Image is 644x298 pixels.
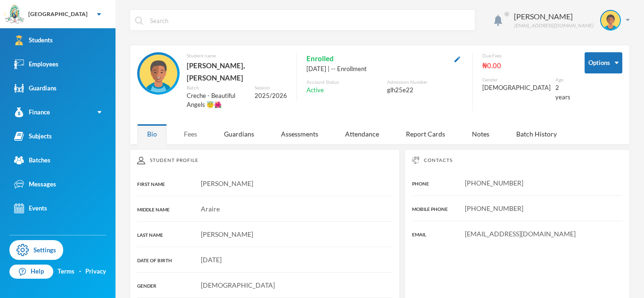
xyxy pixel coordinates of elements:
a: Privacy [85,267,106,276]
div: [PERSON_NAME], [PERSON_NAME] [187,59,287,84]
span: [PHONE_NUMBER] [465,204,523,212]
span: [PERSON_NAME] [201,179,253,187]
img: STUDENT [601,11,620,30]
span: [PHONE_NUMBER] [465,179,523,187]
div: [PERSON_NAME] [514,11,593,22]
div: Student name [187,52,287,59]
button: Edit [452,53,463,64]
span: [DATE] [201,256,222,264]
div: glh25e22 [387,86,463,95]
a: Terms [58,267,74,276]
div: Events [14,203,47,213]
a: Help [9,265,53,279]
div: Notes [462,124,499,144]
div: Report Cards [396,124,455,144]
div: ₦0.00 [482,59,570,72]
span: [DEMOGRAPHIC_DATA] [201,281,275,289]
div: Students [14,35,53,45]
div: Session [255,84,287,91]
div: Guardians [214,124,264,144]
div: [GEOGRAPHIC_DATA] [28,10,88,18]
div: Finance [14,107,50,117]
div: Attendance [335,124,389,144]
div: Gender [482,76,551,83]
span: Active [306,86,324,95]
div: Due Fees [482,52,570,59]
div: [DATE] | -- Enrollment [306,64,463,74]
button: Options [585,52,622,73]
div: Account Status [306,79,382,86]
div: Batches [14,155,50,165]
span: Araire [201,205,220,213]
div: Fees [174,124,207,144]
div: Employees [14,59,58,69]
div: Age [555,76,570,83]
div: Subjects [14,131,52,141]
div: Student Profile [137,157,392,164]
div: Assessments [271,124,328,144]
div: [EMAIL_ADDRESS][DOMAIN_NAME] [514,22,593,29]
div: · [79,267,81,276]
span: [EMAIL_ADDRESS][DOMAIN_NAME] [465,230,576,238]
div: Bio [137,124,167,144]
div: 2 years [555,83,570,102]
div: Contacts [412,157,622,164]
a: Settings [9,240,63,260]
input: Search [149,10,470,31]
img: STUDENT [140,55,177,92]
div: Guardians [14,83,57,93]
span: Enrolled [306,52,334,64]
div: Admission Number [387,79,463,86]
div: Batch History [506,124,567,144]
img: logo [5,5,24,24]
div: Batch [187,84,248,91]
div: 2025/2026 [255,91,287,101]
div: [DEMOGRAPHIC_DATA] [482,83,551,93]
span: [PERSON_NAME] [201,230,253,238]
div: Creche - Beautiful Angels 😇🌺 [187,91,248,110]
img: search [135,16,143,25]
div: Messages [14,179,56,189]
